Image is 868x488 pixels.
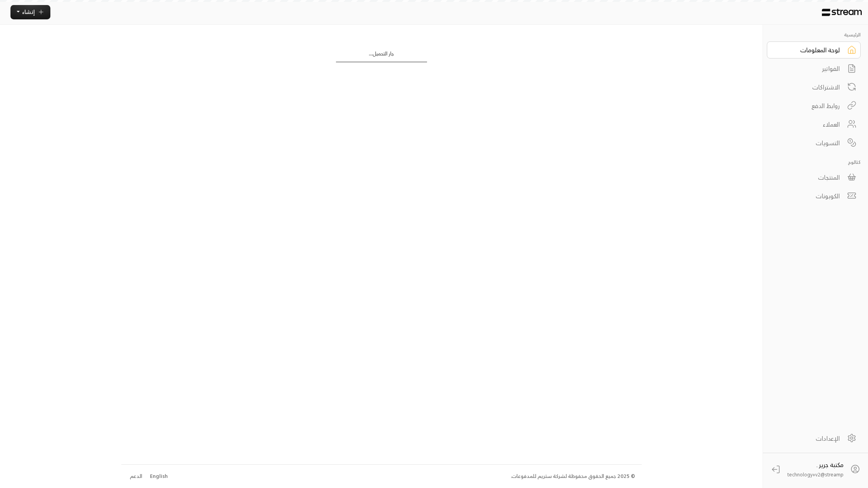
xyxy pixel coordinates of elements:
[767,31,861,38] p: الرئيسية
[767,116,861,133] a: العملاء
[767,97,861,114] a: روابط الدفع
[784,470,844,479] span: technology+v2@streamp...
[777,173,840,182] div: المنتجات
[22,7,35,17] span: إنشاء
[767,41,861,58] a: لوحة المعلومات
[816,459,844,470] span: مكتبة جرير .
[777,45,840,55] div: لوحة المعلومات
[777,138,840,148] div: التسويات
[777,101,840,110] div: روابط الدفع
[777,434,840,443] div: الإعدادات
[822,9,862,16] img: Logo
[767,187,861,204] a: الكوبونات
[767,158,861,166] p: كتالوج
[777,64,840,73] div: الفواتير
[767,169,861,186] a: المنتجات
[767,60,861,77] a: الفواتير
[777,191,840,201] div: الكوبونات
[767,430,861,447] a: الإعدادات
[767,134,861,151] a: التسويات
[10,5,50,19] button: إنشاء
[127,469,145,483] a: الدعم
[777,120,840,129] div: العملاء
[336,50,427,61] div: جار التحميل...
[777,82,840,92] div: الاشتراكات
[767,459,865,480] a: مكتبة جرير . technology+v2@streamp...
[511,473,635,480] div: © 2025 جميع الحقوق محفوظة لشركة ستريم للمدفوعات.
[150,473,168,480] div: English
[767,79,861,96] a: الاشتراكات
